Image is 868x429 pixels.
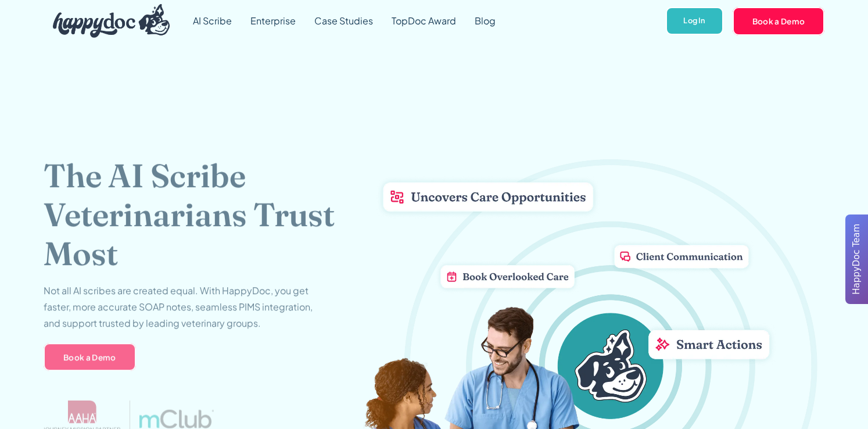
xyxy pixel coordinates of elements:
img: HappyDoc Logo: A happy dog with his ear up, listening. [53,4,170,38]
p: Not all AI scribes are created equal. With HappyDoc, you get faster, more accurate SOAP notes, se... [44,283,322,331]
h1: The AI Scribe Veterinarians Trust Most [44,156,395,273]
a: Book a Demo [733,7,825,35]
a: home [44,1,170,41]
a: Log In [666,7,723,35]
img: mclub logo [139,409,213,428]
a: Book a Demo [44,343,136,371]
